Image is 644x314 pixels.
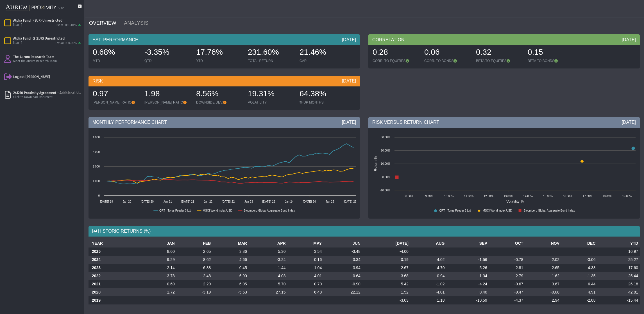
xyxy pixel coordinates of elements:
td: -9.47 [489,288,525,296]
td: -3.48 [323,247,362,256]
td: 4.03 [249,272,287,280]
div: Click to Download Document. [13,95,82,99]
text: Jan-25 [326,200,334,203]
td: 6.88 [176,264,213,272]
text: 19.00% [622,195,632,198]
div: MONTHLY PERFORMANCE CHART [89,117,360,128]
div: 5.0.1 [58,6,65,11]
td: 2.81 [489,264,525,272]
div: [PERSON_NAME] RATIO [144,100,191,105]
div: 64.38% [300,88,346,100]
td: 2.65 [176,247,213,256]
div: YTD [196,59,242,63]
text: 10.00% [381,162,390,165]
td: 1.52 [362,288,410,296]
td: -3.19 [176,288,213,296]
div: [DATE] [622,119,636,125]
text: 16.00% [563,195,572,198]
div: 8.56% [196,88,242,100]
td: 2.29 [176,280,213,288]
th: MAY [287,239,324,247]
th: [DATE] [362,239,410,247]
td: -3.03 [362,296,410,304]
td: 2.65 [525,264,561,272]
text: [DATE]-19 [100,200,113,203]
text: MSCI World Index USD [483,209,512,212]
td: 26.18 [597,280,640,288]
td: 0.69 [140,280,176,288]
td: 4.02 [410,256,446,264]
text: Jan-22 [204,200,212,203]
td: 2.02 [525,256,561,264]
text: [DATE]-21 [181,200,194,203]
text: 0.00% [382,176,390,179]
th: FEB [176,239,213,247]
td: 2.79 [489,272,525,280]
th: MAR [212,239,249,247]
td: 2.48 [176,272,213,280]
div: EST. PERFORMANCE [89,34,360,45]
div: 17.76% [196,47,242,59]
td: 0.70 [287,280,324,288]
td: -1.02 [410,280,446,288]
td: 22.12 [323,288,362,296]
td: -4.24 [446,280,489,288]
td: 0.94 [410,272,446,280]
div: DOWNSIDE DEV. [196,100,242,105]
text: 10.00% [444,195,454,198]
th: JAN [140,239,176,247]
th: APR [249,239,287,247]
td: 4.01 [287,272,324,280]
text: 17.00% [583,195,592,198]
td: 0.19 [362,256,410,264]
img: Aurum-Proximity%20white.svg [6,1,56,14]
td: 6.05 [212,280,249,288]
td: 4.66 [212,256,249,264]
td: -4.37 [489,296,525,304]
td: -0.67 [489,280,525,288]
td: 27.15 [249,288,287,296]
text: Return % [373,156,378,171]
div: CORR. TO BONDS [424,59,470,63]
text: 13.00% [504,195,513,198]
div: MTD [93,59,139,63]
th: YTD [597,239,640,247]
text: Jan-21 [163,200,172,203]
div: [PERSON_NAME] RATIO [93,100,139,105]
div: [DATE] [13,23,22,27]
td: 1.44 [249,264,287,272]
div: QTD [144,59,191,63]
div: Alpha Fund I (EUR) Unrestricted [13,18,82,23]
text: 8.00% [405,195,413,198]
text: 20.00% [381,149,390,152]
div: TOTAL RETURN [248,59,294,63]
td: 3.34 [323,256,362,264]
text: [DATE]-24 [303,200,316,203]
td: 3.67 [525,280,561,288]
td: 5.42 [362,280,410,288]
td: 5.26 [446,264,489,272]
td: 4.91 [561,288,597,296]
div: [DATE] [13,41,22,45]
td: 6.44 [561,280,597,288]
text: 3 000 [93,150,100,153]
th: NOV [525,239,561,247]
td: -5.53 [212,288,249,296]
th: AUG [410,239,446,247]
text: Jan-20 [123,200,131,203]
th: 2021 [89,280,140,288]
td: 25.27 [597,256,640,264]
td: 8.62 [176,256,213,264]
div: VOLATILITY [248,100,294,105]
td: 3.68 [362,272,410,280]
div: Meet the Aurum Research Team [13,59,82,63]
td: 3.54 [287,247,324,256]
div: 1.98 [144,88,191,100]
th: 2025 [89,247,140,256]
td: -1.56 [446,256,489,264]
td: 3.86 [212,247,249,256]
div: 231.60% [248,47,294,59]
div: CAR [300,59,346,63]
text: [DATE]-22 [222,200,235,203]
div: [DATE] [342,119,356,125]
